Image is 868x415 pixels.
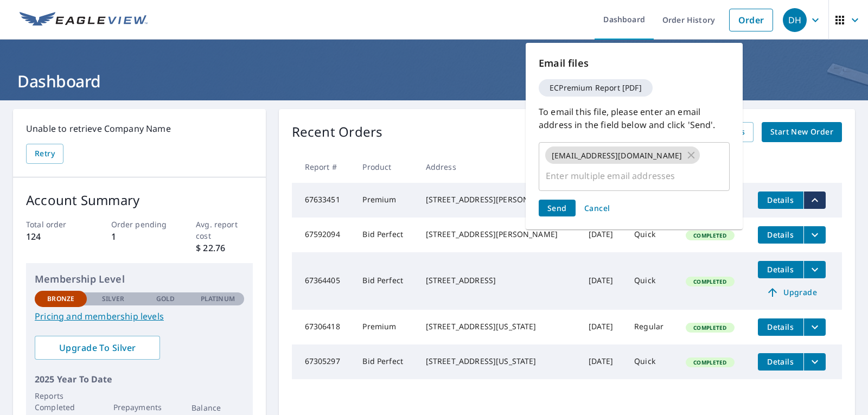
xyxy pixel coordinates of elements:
[26,190,253,210] p: Account Summary
[26,122,253,135] p: Unable to retrieve Company Name
[47,294,74,304] p: Bronze
[35,373,244,386] p: 2025 Year To Date
[803,353,826,371] button: filesDropdownBtn-67305297
[758,226,803,244] button: detailsBtn-67592094
[758,353,803,371] button: detailsBtn-67305297
[764,229,797,240] span: Details
[783,8,807,32] div: DH
[764,264,797,274] span: Details
[626,344,677,379] td: Quick
[764,286,819,299] span: Upgrade
[354,344,417,379] td: Bid Perfect
[426,275,571,286] div: [STREET_ADDRESS]
[580,218,626,252] td: [DATE]
[803,318,826,336] button: filesDropdownBtn-67306418
[292,151,354,183] th: Report #
[539,105,730,131] p: To email this file, please enter an email address in the field below and click 'Send'.
[584,203,610,213] span: Cancel
[687,278,733,285] span: Completed
[292,122,383,142] p: Recent Orders
[758,261,803,278] button: detailsBtn-67364405
[111,219,168,230] p: Order pending
[764,195,797,205] span: Details
[764,322,797,332] span: Details
[545,150,688,161] span: [EMAIL_ADDRESS][DOMAIN_NAME]
[354,183,417,218] td: Premium
[770,125,833,139] span: Start New Order
[292,252,354,310] td: 67364405
[201,294,235,304] p: Platinum
[35,147,55,161] span: Retry
[426,321,571,332] div: [STREET_ADDRESS][US_STATE]
[580,200,615,216] button: Cancel
[354,252,417,310] td: Bid Perfect
[626,252,677,310] td: Quick
[543,84,648,92] span: ECPremium Report [PDF]
[196,241,252,254] p: $ 22.76
[192,402,244,413] p: Balance
[426,194,571,205] div: [STREET_ADDRESS][PERSON_NAME]
[292,310,354,344] td: 67306418
[35,390,87,413] p: Reports Completed
[35,336,160,360] a: Upgrade To Silver
[354,310,417,344] td: Premium
[426,356,571,367] div: [STREET_ADDRESS][US_STATE]
[687,359,733,366] span: Completed
[580,252,626,310] td: [DATE]
[544,165,709,186] input: Enter multiple email addresses
[545,146,700,164] div: [EMAIL_ADDRESS][DOMAIN_NAME]
[20,12,148,28] img: EV Logo
[156,294,175,304] p: Gold
[26,144,63,164] button: Retry
[292,183,354,218] td: 67633451
[196,219,252,241] p: Avg. report cost
[26,230,82,243] p: 124
[758,191,803,209] button: detailsBtn-67633451
[102,294,125,304] p: Silver
[626,310,677,344] td: Regular
[758,284,826,301] a: Upgrade
[113,401,165,413] p: Prepayments
[580,344,626,379] td: [DATE]
[626,218,677,252] td: Quick
[762,122,842,142] a: Start New Order
[580,310,626,344] td: [DATE]
[687,324,733,331] span: Completed
[758,318,803,336] button: detailsBtn-67306418
[803,226,826,244] button: filesDropdownBtn-67592094
[803,191,826,209] button: filesDropdownBtn-67633451
[354,218,417,252] td: Bid Perfect
[354,151,417,183] th: Product
[13,70,855,92] h1: Dashboard
[539,200,576,216] button: Send
[292,218,354,252] td: 67592094
[35,272,244,286] p: Membership Level
[547,203,567,213] span: Send
[687,232,733,239] span: Completed
[539,56,730,71] p: Email files
[26,219,82,230] p: Total order
[35,310,244,323] a: Pricing and membership levels
[803,261,826,278] button: filesDropdownBtn-67364405
[764,356,797,367] span: Details
[729,9,773,31] a: Order
[417,151,580,183] th: Address
[111,230,168,243] p: 1
[43,342,151,354] span: Upgrade To Silver
[426,229,571,240] div: [STREET_ADDRESS][PERSON_NAME]
[292,344,354,379] td: 67305297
